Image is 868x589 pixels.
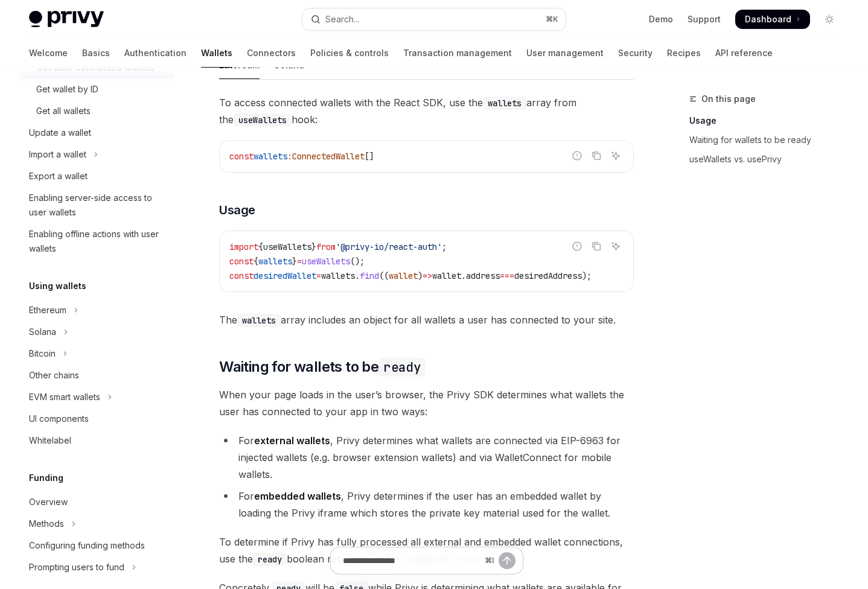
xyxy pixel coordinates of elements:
[29,303,66,317] div: Ethereum
[442,241,447,252] span: ;
[219,386,634,420] span: When your page loads in the user’s browser, the Privy SDK determines what wallets the user has co...
[29,39,68,68] a: Welcome
[36,82,98,97] div: Get wallet by ID
[201,39,232,68] a: Wallets
[19,187,174,223] a: Enabling server-side access to user wallets
[19,343,174,365] button: Toggle Bitcoin section
[29,346,56,361] div: Bitcoin
[608,148,624,164] button: Ask AI
[219,432,634,483] li: For , Privy determines what wallets are connected via EIP-6963 for injected wallets (e.g. browser...
[432,270,461,281] span: wallet
[355,270,360,281] span: .
[466,270,500,281] span: address
[254,490,341,502] strong: embedded wallets
[745,13,791,25] span: Dashboard
[219,202,255,218] span: Usage
[29,227,167,256] div: Enabling offline actions with user wallets
[29,169,88,183] div: Export a wallet
[360,270,379,281] span: find
[19,513,174,535] button: Toggle Methods section
[688,13,721,25] a: Support
[29,191,167,220] div: Enabling server-side access to user wallets
[219,533,634,567] span: To determine if Privy has fully processed all external and embedded wallet connections, use the b...
[19,223,174,259] a: Enabling offline actions with user wallets
[423,270,432,281] span: =>
[234,113,292,127] code: useWallets
[29,538,145,553] div: Configuring funding methods
[19,122,174,144] a: Update a wallet
[19,408,174,430] a: UI components
[29,147,86,162] div: Import a wallet
[29,11,104,28] img: light logo
[254,256,258,267] span: {
[19,535,174,556] a: Configuring funding methods
[258,241,263,252] span: {
[820,10,839,29] button: Toggle dark mode
[19,430,174,451] a: Whitelabel
[29,325,56,339] div: Solana
[589,238,604,254] button: Copy the contents from the code block
[237,314,281,327] code: wallets
[254,435,330,447] strong: external wallets
[499,552,515,569] button: Send message
[19,78,174,100] a: Get wallet by ID
[247,39,296,68] a: Connectors
[29,560,124,575] div: Prompting users to fund
[618,39,653,68] a: Security
[29,495,68,509] div: Overview
[569,238,585,254] button: Report incorrect code
[19,365,174,386] a: Other chains
[701,92,756,106] span: On this page
[219,311,634,328] span: The array includes an object for all wallets a user has connected to your site.
[316,270,321,281] span: =
[569,148,585,164] button: Report incorrect code
[526,39,604,68] a: User management
[311,241,316,252] span: }
[29,390,100,404] div: EVM smart wallets
[19,165,174,187] a: Export a wallet
[378,358,426,377] code: ready
[343,547,480,574] input: Ask a question...
[292,151,365,162] span: ConnectedWallet
[29,471,63,485] h5: Funding
[316,241,336,252] span: from
[219,488,634,521] li: For , Privy determines if the user has an embedded wallet by loading the Privy iframe which store...
[219,357,426,377] span: Waiting for wallets to be
[229,241,258,252] span: import
[365,151,374,162] span: []
[389,270,418,281] span: wallet
[608,238,624,254] button: Ask AI
[254,270,316,281] span: desiredWallet
[649,13,673,25] a: Demo
[229,256,254,267] span: const
[19,100,174,122] a: Get all wallets
[29,126,91,140] div: Update a wallet
[29,433,71,448] div: Whitelabel
[29,279,86,293] h5: Using wallets
[689,111,849,130] a: Usage
[29,368,79,383] div: Other chains
[292,256,297,267] span: }
[258,256,292,267] span: wallets
[263,241,311,252] span: useWallets
[229,270,254,281] span: const
[19,299,174,321] button: Toggle Ethereum section
[82,39,110,68] a: Basics
[297,256,302,267] span: =
[546,14,558,24] span: ⌘ K
[29,412,89,426] div: UI components
[321,270,355,281] span: wallets
[667,39,701,68] a: Recipes
[350,256,365,267] span: ();
[418,270,423,281] span: )
[514,270,582,281] span: desiredAddress
[36,104,91,118] div: Get all wallets
[124,39,187,68] a: Authentication
[379,270,389,281] span: ((
[219,94,634,128] span: To access connected wallets with the React SDK, use the array from the hook:
[461,270,466,281] span: .
[325,12,359,27] div: Search...
[336,241,442,252] span: '@privy-io/react-auth'
[229,151,254,162] span: const
[29,517,64,531] div: Methods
